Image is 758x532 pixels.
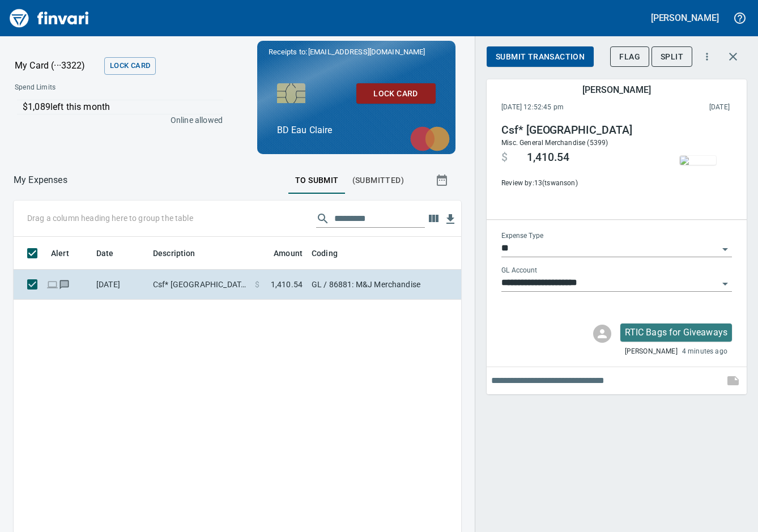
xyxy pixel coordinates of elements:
div: Click for options [620,324,732,342]
span: Lock Card [110,59,150,73]
span: Has messages [58,280,70,288]
h4: Csf* [GEOGRAPHIC_DATA] [501,124,651,137]
button: Flag [610,46,649,67]
img: mastercard.svg [404,121,455,157]
p: Online allowed [6,114,223,126]
nav: breadcrumb [14,173,67,187]
p: My Expenses [14,173,67,187]
span: Online transaction [46,280,58,288]
span: Amount [259,246,303,260]
button: [PERSON_NAME] [648,9,722,27]
p: Receipts to: [269,46,444,58]
span: Date [96,246,129,260]
button: Split [651,46,692,67]
span: $ [501,151,508,164]
span: [DATE] 12:52:45 pm [501,102,637,113]
span: Submit Transaction [496,50,585,64]
button: Choose columns to display [425,210,442,227]
span: Misc. General Merchandise (5399) [501,139,608,147]
h5: [PERSON_NAME] [582,84,650,96]
span: [PERSON_NAME] [625,346,678,357]
button: Open [717,276,733,292]
span: Amount [274,246,303,260]
span: Alert [51,246,69,260]
span: Spend Limits [15,82,138,93]
span: Flag [619,50,640,64]
span: Review by: 13 (tswanson) [501,178,651,189]
span: Alert [51,246,84,260]
img: receipts%2Fmarketjohnson%2F2025-09-12%2FXqnrx8Nywph1RNiDZJyDHTQlZUr1__Ywu2KwHJ1Jp1zgq7LKgv.jpg [680,156,716,165]
p: BD Eau Claire [277,124,436,137]
td: GL / 86881: M&J Merchandise [307,270,590,300]
img: Finvari [7,5,92,32]
span: Split [661,50,683,64]
p: $1,089 left this month [23,100,223,114]
p: Drag a column heading here to group the table [27,212,193,224]
span: 1,410.54 [527,151,569,164]
button: Submit Transaction [487,46,594,67]
button: More [695,44,719,69]
span: $ [255,279,259,290]
span: (Submitted) [352,173,404,188]
span: This records your note into the expense [719,367,747,394]
h5: [PERSON_NAME] [651,12,719,24]
button: Close transaction [719,43,747,70]
span: Description [153,246,195,260]
span: To Submit [295,173,339,188]
button: Open [717,241,733,257]
span: 1,410.54 [271,279,303,290]
p: RTIC Bags for Giveaways [625,326,727,339]
label: Expense Type [501,233,543,240]
label: GL Account [501,267,537,274]
span: Coding [312,246,352,260]
button: Lock Card [104,57,156,75]
span: Description [153,246,210,260]
td: Csf* [GEOGRAPHIC_DATA] [148,270,250,300]
span: 4 minutes ago [682,346,727,357]
span: Date [96,246,114,260]
p: My Card (···3322) [15,59,100,73]
span: Coding [312,246,338,260]
span: Lock Card [365,87,427,101]
button: Lock Card [356,83,436,104]
button: Show transactions within a particular date range [425,167,461,194]
td: [DATE] [92,270,148,300]
span: [EMAIL_ADDRESS][DOMAIN_NAME] [307,46,426,57]
span: This charge was settled by the merchant and appears on the 2025/09/13 statement. [637,102,730,113]
button: Download Table [442,211,459,228]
